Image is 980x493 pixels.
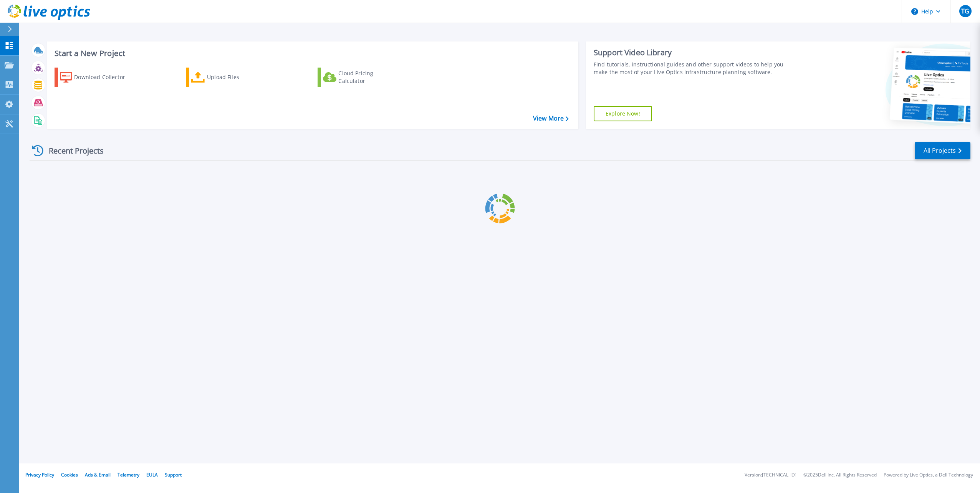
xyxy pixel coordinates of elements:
a: Download Collector [55,68,140,87]
div: Upload Files [207,69,268,85]
a: Privacy Policy [25,471,54,478]
div: Find tutorials, instructional guides and other support videos to help you make the most of your L... [594,61,792,76]
div: Support Video Library [594,48,792,58]
li: © 2025 Dell Inc. All Rights Reserved [803,473,877,478]
a: EULA [146,471,158,478]
a: Ads & Email [85,471,111,478]
a: Cloud Pricing Calculator [318,68,403,87]
a: Support [165,471,182,478]
span: TG [961,8,969,14]
a: Telemetry [118,471,139,478]
li: Version: [TECHNICAL_ID] [745,473,796,478]
li: Powered by Live Optics, a Dell Technology [884,473,973,478]
div: Download Collector [74,69,136,85]
a: All Projects [915,142,970,159]
a: Upload Files [186,68,271,87]
div: Recent Projects [30,141,114,160]
a: View More [533,115,569,122]
div: Cloud Pricing Calculator [338,69,400,85]
h3: Start a New Project [55,49,568,58]
a: Cookies [61,471,78,478]
a: Explore Now! [594,106,652,121]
